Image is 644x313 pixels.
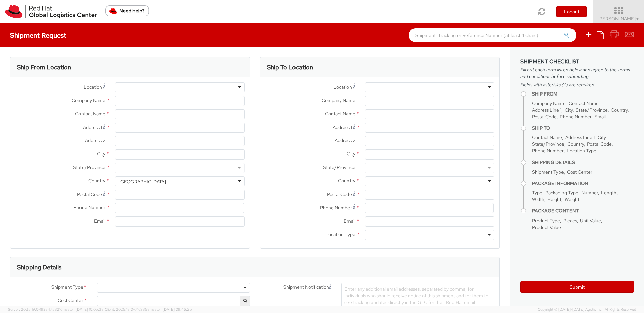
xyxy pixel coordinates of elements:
span: Contact Name [569,100,599,106]
button: Submit [520,281,634,293]
span: City [598,134,606,140]
span: Postal Code [327,191,352,197]
span: Email [344,218,355,224]
span: Type [532,190,542,196]
span: Width [532,196,544,202]
span: Country [567,141,584,147]
span: master, [DATE] 09:46:25 [150,307,192,312]
h4: Ship From [532,91,634,97]
h3: Shipping Details [17,264,61,271]
h3: Shipment Checklist [520,59,634,65]
div: [GEOGRAPHIC_DATA] [119,178,166,185]
input: Shipment, Tracking or Reference Number (at least 4 chars) [409,28,576,42]
h3: Ship To Location [267,64,313,71]
span: Weight [565,196,579,202]
span: Postal Code [532,114,557,120]
h4: Ship To [532,126,634,131]
span: Shipment Notification [283,284,329,291]
span: Country [611,107,628,113]
span: Email [94,218,105,224]
span: Server: 2025.19.0-192a4753216 [8,307,104,312]
span: Phone Number [73,204,105,210]
span: Contact Name [325,111,355,117]
span: Product Type [532,217,560,224]
span: Copyright © [DATE]-[DATE] Agistix Inc., All Rights Reserved [538,307,636,312]
span: Address 1 [83,124,102,130]
button: Need help? [105,5,149,16]
span: City [565,107,573,113]
span: Postal Code [77,191,102,197]
span: Height [547,196,561,202]
img: rh-logistics-00dfa346123c4ec078e1.svg [5,5,97,18]
span: Phone Number [532,148,563,154]
span: State/Province [73,164,105,170]
span: Fields with asterisks (*) are required [520,81,634,88]
span: Unit Value [580,217,601,224]
span: City [347,151,355,157]
h4: Shipment Request [10,32,66,39]
span: Packaging Type [545,190,578,196]
span: Address Line 1 [565,134,595,140]
span: Location Type [325,231,355,237]
span: Phone Number [560,114,591,120]
span: Postal Code [587,141,612,147]
button: Logout [556,6,587,17]
span: State/Province [532,141,564,147]
span: Address 2 [85,137,105,143]
span: State/Province [323,164,355,170]
span: Location [84,84,102,90]
span: Shipment Type [51,284,83,291]
span: Country [88,178,105,184]
span: Company Name [532,100,566,106]
span: Product Value [532,224,561,230]
span: Phone Number [320,205,352,211]
span: Shipment Type [532,169,564,175]
span: City [97,151,105,157]
span: Length [601,190,616,196]
span: [PERSON_NAME] [598,16,640,22]
span: Contact Name [532,134,562,140]
h4: Package Content [532,208,634,213]
span: ▼ [636,16,640,22]
span: Email [594,114,606,120]
span: master, [DATE] 10:05:38 [63,307,104,312]
span: Cost Center [58,297,83,305]
span: Contact Name [75,111,105,117]
span: Address 1 [333,124,352,130]
h4: Shipping Details [532,160,634,165]
span: Number [581,190,598,196]
span: Pieces [563,217,577,224]
span: Cost Center [567,169,592,175]
span: Company Name [322,97,355,103]
span: State/Province [576,107,608,113]
span: Location [333,84,352,90]
span: Fill out each form listed below and agree to the terms and conditions before submitting [520,66,634,80]
span: Address Line 1 [532,107,561,113]
span: Address 2 [335,137,355,143]
h4: Package Information [532,181,634,186]
span: Enter any additional email addresses, separated by comma, for individuals who should receive noti... [344,286,488,312]
span: Company Name [72,97,105,103]
h3: Ship From Location [17,64,71,71]
span: Country [338,178,355,184]
span: Client: 2025.18.0-71d3358 [105,307,192,312]
span: Location Type [567,148,596,154]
